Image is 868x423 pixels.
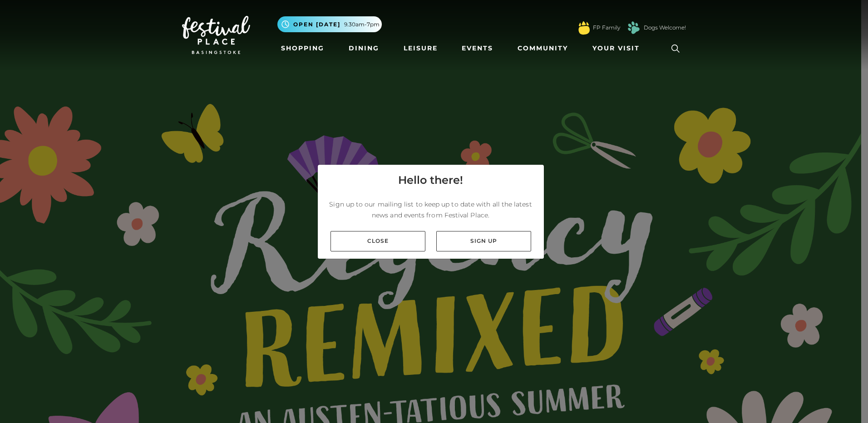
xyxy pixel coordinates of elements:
a: Shopping [277,40,328,57]
span: 9.30am-7pm [344,20,380,29]
a: FP Family [593,24,620,32]
a: Dogs Welcome! [644,24,686,32]
a: Close [330,231,425,251]
img: Festival Place Logo [182,16,250,54]
button: Open [DATE] 9.30am-7pm [277,16,382,32]
a: Events [458,40,497,57]
h4: Hello there! [398,172,463,188]
a: Sign up [436,231,531,251]
a: Leisure [400,40,441,57]
span: Open [DATE] [293,20,340,29]
span: Your Visit [592,44,640,53]
a: Community [514,40,572,57]
a: Dining [345,40,383,57]
a: Your Visit [589,40,648,57]
p: Sign up to our mailing list to keep up to date with all the latest news and events from Festival ... [325,199,537,221]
